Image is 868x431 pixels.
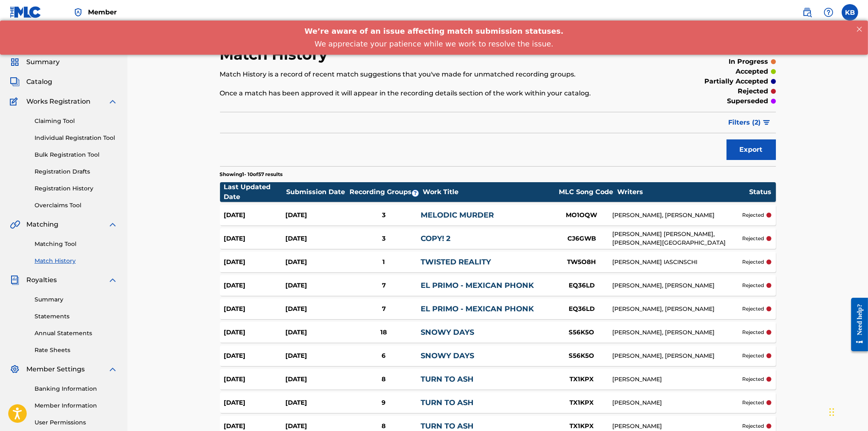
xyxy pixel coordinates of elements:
p: rejected [742,352,764,359]
a: Member Information [35,401,118,410]
a: MELODIC MURDER [421,211,494,220]
a: Public Search [799,4,815,21]
div: User Menu [842,4,858,21]
div: [PERSON_NAME], [PERSON_NAME] [612,211,742,220]
div: TW5O8H [551,257,612,267]
p: rejected [742,305,764,313]
div: MO1OQW [551,211,612,220]
div: [PERSON_NAME] [PERSON_NAME], [PERSON_NAME][GEOGRAPHIC_DATA] [612,230,742,247]
div: [DATE] [224,328,286,337]
a: EL PRIMO - MEXICAN PHONK [421,304,534,313]
img: search [802,7,812,17]
div: [DATE] [285,211,347,220]
div: 18 [347,328,421,337]
a: Match History [35,257,118,265]
div: Recording Groups [348,187,422,197]
a: Registration History [35,184,118,193]
p: partially accepted [705,76,768,86]
div: [DATE] [285,234,347,243]
div: [PERSON_NAME] [612,399,742,407]
span: Royalties [26,275,57,285]
a: CatalogCatalog [10,77,52,87]
div: [DATE] [224,304,286,314]
div: Submission Date [286,187,348,197]
img: Royalties [10,275,20,285]
div: [DATE] [224,234,286,243]
a: Banking Information [35,385,118,393]
p: rejected [738,86,768,96]
span: Works Registration [26,97,90,107]
div: 8 [347,375,421,384]
div: Help [820,4,837,21]
div: CJ6GWB [551,234,612,243]
div: [DATE] [224,281,286,290]
a: SummarySummary [10,57,60,67]
div: [DATE] [285,375,347,384]
a: TWISTED REALITY [421,257,491,266]
div: TX1KPX [551,375,612,384]
a: TURN TO ASH [421,398,474,407]
div: [PERSON_NAME], [PERSON_NAME] [612,328,742,337]
p: rejected [742,399,764,406]
div: 7 [347,304,421,314]
a: Statements [35,312,118,321]
a: Matching Tool [35,240,118,248]
div: S56K5O [551,328,612,337]
div: 6 [347,351,421,361]
div: [DATE] [285,257,347,267]
a: User Permissions [35,418,118,427]
p: superseded [727,96,768,106]
div: [PERSON_NAME], [PERSON_NAME] [612,281,742,290]
span: Matching [26,220,58,229]
iframe: Chat Widget [827,392,868,431]
img: expand [108,364,118,374]
div: [PERSON_NAME] [612,375,742,384]
div: TX1KPX [551,422,612,431]
div: 8 [347,422,421,431]
span: We’re aware of an issue affecting match submission statuses. [305,6,564,15]
div: [PERSON_NAME], [PERSON_NAME] [612,305,742,313]
div: S56K5O [551,351,612,361]
div: [DATE] [224,375,286,384]
span: Summary [26,57,60,67]
div: 1 [347,257,421,267]
a: TURN TO ASH [421,422,474,431]
span: Filters ( 2 ) [729,118,761,127]
div: 9 [347,398,421,408]
div: Last Updated Date [224,182,286,202]
img: Summary [10,57,20,67]
button: Filters (2) [724,112,776,133]
button: Export [727,139,776,160]
a: Overclaims Tool [35,201,118,210]
div: Work Title [423,187,554,197]
div: [PERSON_NAME] IASCINSCHI [612,258,742,266]
img: expand [108,220,118,229]
img: Member Settings [10,364,20,374]
p: rejected [742,329,764,336]
a: Bulk Registration Tool [35,151,118,159]
div: [DATE] [224,422,286,431]
a: SNOWY DAYS [421,351,474,360]
a: SNOWY DAYS [421,328,474,337]
div: EQ36LD [551,304,612,314]
span: Catalog [26,77,52,87]
div: [DATE] [224,351,286,361]
img: help [824,7,833,17]
a: Annual Statements [35,329,118,338]
a: Summary [35,295,118,304]
div: EQ36LD [551,281,612,290]
div: [DATE] [285,328,347,337]
div: 7 [347,281,421,290]
a: EL PRIMO - MEXICAN PHONK [421,281,534,290]
div: [PERSON_NAME] [612,422,742,431]
a: TURN TO ASH [421,375,474,384]
a: COPY! 2 [421,234,451,243]
div: 3 [347,211,421,220]
div: MLC Song Code [555,187,617,197]
div: [PERSON_NAME], [PERSON_NAME] [612,352,742,360]
div: [DATE] [224,211,286,220]
p: rejected [742,282,764,289]
div: [DATE] [224,257,286,267]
